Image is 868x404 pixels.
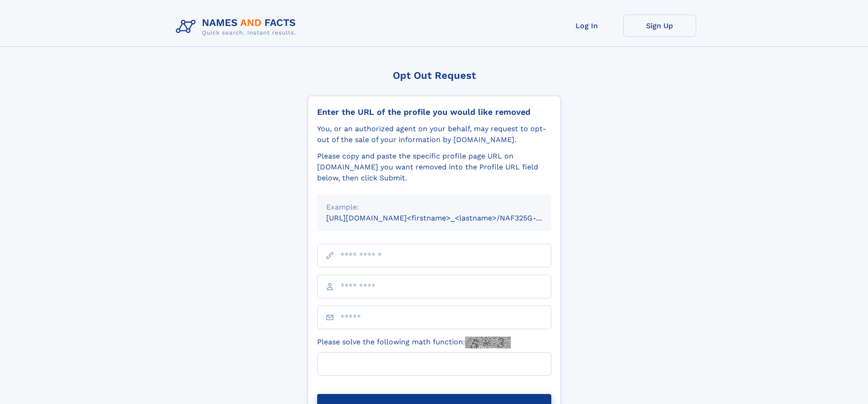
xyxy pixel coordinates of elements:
[317,107,551,117] div: Enter the URL of the profile you would like removed
[317,337,511,348] label: Please solve the following math function:
[317,123,551,145] div: You, or an authorized agent on your behalf, may request to opt-out of the sale of your informatio...
[550,15,623,37] a: Log In
[172,15,303,39] img: Logo Names and Facts
[308,70,561,81] div: Opt Out Request
[317,151,551,184] div: Please copy and paste the specific profile page URL on [DOMAIN_NAME] you want removed into the Pr...
[326,202,542,213] div: Example:
[326,214,569,222] small: [URL][DOMAIN_NAME]<firstname>_<lastname>/NAF325G-xxxxxxxx
[623,15,696,37] a: Sign Up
